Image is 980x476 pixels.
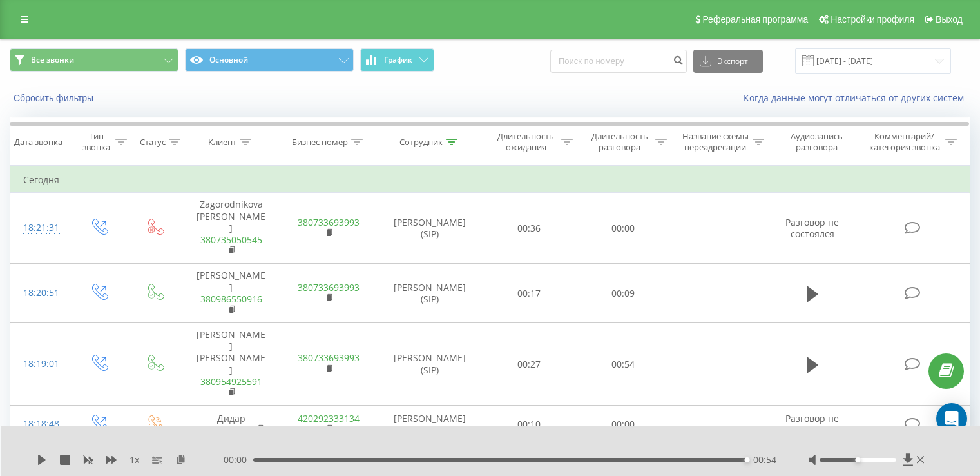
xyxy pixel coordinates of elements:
td: [PERSON_NAME] [PERSON_NAME] [182,323,280,406]
button: Экспорт [693,50,763,73]
div: Название схемы переадресации [682,131,749,153]
a: Когда данные могут отличаться от других систем [744,92,970,104]
a: 420292333134 [298,412,360,424]
div: 18:21:31 [23,215,57,241]
a: 77475228548 [198,424,255,436]
div: Клиент [208,137,236,148]
span: 1 x [130,453,139,466]
td: [PERSON_NAME] (SIP) [378,406,483,443]
td: [PERSON_NAME] [182,264,280,323]
td: 00:00 [576,406,669,443]
div: 18:19:01 [23,352,57,377]
div: 18:20:51 [23,281,57,306]
a: 380733693993 [298,281,360,293]
td: [PERSON_NAME] (SIP) [378,323,483,406]
button: Основной [185,48,354,72]
td: Сегодня [10,167,970,193]
span: Реферальная программа [702,14,808,25]
div: Accessibility label [855,457,860,462]
td: 00:27 [483,323,576,406]
div: Комментарий/категория звонка [867,131,942,153]
div: Длительность разговора [588,131,652,153]
span: 00:00 [224,453,253,466]
td: [PERSON_NAME] (SIP) [378,264,483,323]
button: Сбросить фильтры [10,92,100,104]
td: 00:00 [576,193,669,264]
a: 380986550916 [200,293,262,305]
td: 00:36 [483,193,576,264]
a: 380735050545 [200,233,262,246]
input: Поиск по номеру [550,50,687,73]
td: Zagorodnikova [PERSON_NAME] [182,193,280,264]
td: 00:54 [576,323,669,406]
td: 00:10 [483,406,576,443]
a: 380954925591 [200,375,262,388]
div: Accessibility label [745,457,750,462]
span: Настройки профиля [831,14,914,25]
td: 00:17 [483,264,576,323]
div: Бизнес номер [292,137,348,148]
div: Статус [140,137,166,148]
td: Дидар [182,406,280,443]
button: Все звонки [10,48,178,72]
span: Выход [936,14,963,25]
span: График [384,55,412,64]
a: 380733693993 [298,352,360,364]
div: 18:18:48 [23,412,57,437]
span: Все звонки [31,55,74,65]
div: Аудиозапись разговора [779,131,854,153]
span: Разговор не состоялся [785,412,839,436]
a: 380733693993 [298,216,360,228]
td: [PERSON_NAME] (SIP) [378,193,483,264]
div: Open Intercom Messenger [936,403,967,434]
div: Дата звонка [14,137,62,148]
div: Тип звонка [81,131,111,153]
span: Разговор не состоялся [785,216,839,240]
div: Сотрудник [399,137,443,148]
div: Длительность ожидания [494,131,559,153]
span: 00:54 [753,453,776,466]
td: 00:09 [576,264,669,323]
button: График [360,48,434,72]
